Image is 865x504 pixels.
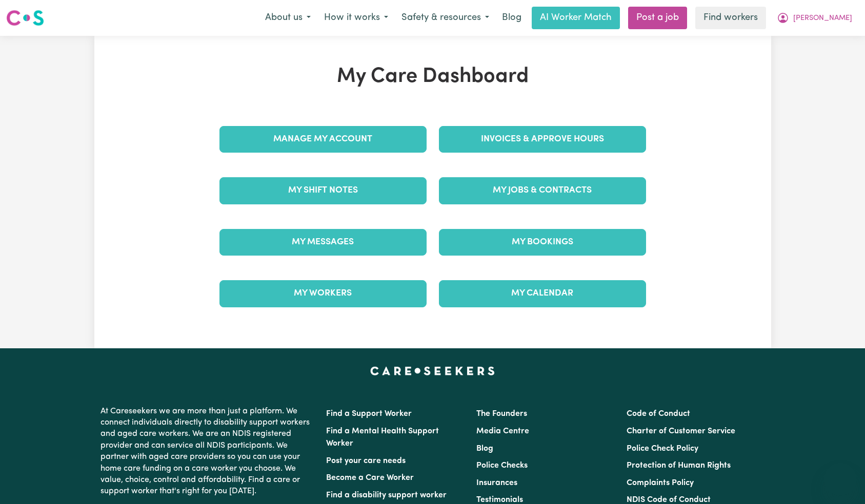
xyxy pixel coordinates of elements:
a: AI Worker Match [532,7,620,29]
a: Post a job [628,7,687,29]
button: How it works [317,7,395,29]
a: NDIS Code of Conduct [627,496,711,504]
a: Police Checks [476,461,528,470]
a: The Founders [476,410,527,418]
button: About us [258,7,317,29]
a: Complaints Policy [627,479,694,487]
a: My Shift Notes [219,177,427,204]
a: My Workers [219,280,427,307]
a: Become a Care Worker [326,474,414,482]
img: Careseekers logo [6,9,44,27]
a: Careseekers home page [370,367,495,375]
a: Invoices & Approve Hours [439,126,646,153]
a: Charter of Customer Service [627,427,735,435]
a: My Jobs & Contracts [439,177,646,204]
a: Blog [496,7,528,29]
h1: My Care Dashboard [213,65,652,89]
button: My Account [770,7,859,29]
a: Find a Mental Health Support Worker [326,427,439,448]
a: Careseekers logo [6,6,44,30]
a: Police Check Policy [627,445,698,453]
a: Insurances [476,479,517,487]
span: [PERSON_NAME] [793,13,852,24]
a: Media Centre [476,427,529,435]
button: Safety & resources [395,7,496,29]
p: At Careseekers we are more than just a platform. We connect individuals directly to disability su... [100,402,314,501]
a: Blog [476,445,493,453]
a: Find a Support Worker [326,410,412,418]
a: My Messages [219,229,427,256]
iframe: Button to launch messaging window [824,463,857,496]
a: Find a disability support worker [326,491,447,499]
a: Manage My Account [219,126,427,153]
a: Post your care needs [326,457,406,465]
a: Protection of Human Rights [627,461,731,470]
a: My Bookings [439,229,646,256]
a: Find workers [695,7,766,29]
a: Testimonials [476,496,523,504]
a: My Calendar [439,280,646,307]
a: Code of Conduct [627,410,690,418]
